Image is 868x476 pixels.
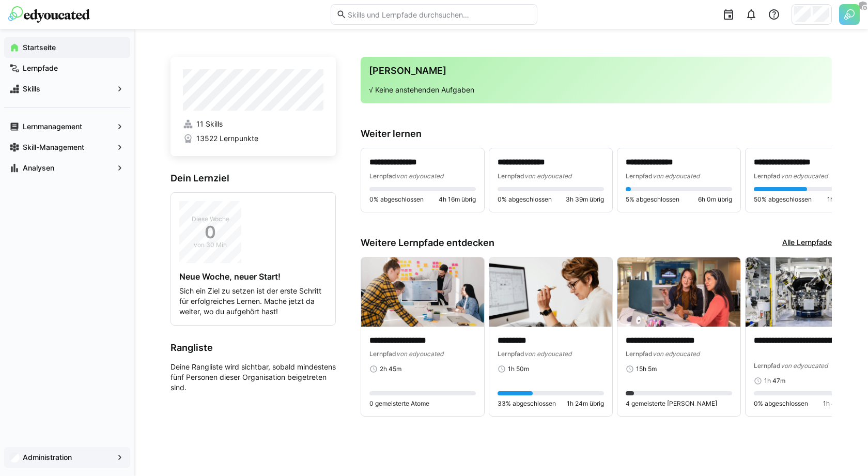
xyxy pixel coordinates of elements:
[196,133,258,144] span: 13522 Lernpunkte
[171,362,336,393] p: Deine Rangliste wird sichtbar, sobald mindestens fünf Personen dieser Organisation beigetreten sind.
[361,237,494,249] h3: Weitere Lernpfade entdecken
[626,350,653,358] span: Lernpfad
[347,10,532,19] input: Skills und Lernpfade durchsuchen…
[498,195,552,204] span: 0% abgeschlossen
[782,237,832,249] a: Alle Lernpfade
[524,350,571,358] span: von edyoucated
[566,195,604,204] span: 3h 39m übrig
[567,400,604,408] span: 1h 24m übrig
[396,350,443,358] span: von edyoucated
[827,195,860,204] span: 1h 2m übrig
[396,172,443,180] span: von edyoucated
[439,195,476,204] span: 4h 16m übrig
[617,257,740,327] img: image
[369,172,396,180] span: Lernpfad
[626,400,717,408] span: 4 gemeisterte [PERSON_NAME]
[498,350,524,358] span: Lernpfad
[380,365,401,373] span: 2h 45m
[653,172,700,180] span: von edyoucated
[171,173,336,184] h3: Dein Lernziel
[369,400,429,408] span: 0 gemeisterte Atome
[781,362,828,370] span: von edyoucated
[636,365,657,373] span: 15h 5m
[498,400,556,408] span: 33% abgeschlossen
[171,342,336,354] h3: Rangliste
[361,128,832,140] h3: Weiter lernen
[698,195,732,204] span: 6h 0m übrig
[823,400,860,408] span: 1h 47m übrig
[498,172,524,180] span: Lernpfad
[754,400,808,408] span: 0% abgeschlossen
[196,119,223,129] span: 11 Skills
[626,195,679,204] span: 5% abgeschlossen
[179,271,327,282] h4: Neue Woche, neuer Start!
[179,286,327,317] p: Sich ein Ziel zu setzen ist der erste Schritt für erfolgreiches Lernen. Mache jetzt da weiter, wo...
[369,85,824,95] p: √ Keine anstehenden Aufgaben
[754,172,781,180] span: Lernpfad
[489,257,612,327] img: image
[369,65,824,76] h3: [PERSON_NAME]
[361,257,484,327] img: image
[764,377,785,385] span: 1h 47m
[754,195,812,204] span: 50% abgeschlossen
[369,195,424,204] span: 0% abgeschlossen
[781,172,828,180] span: von edyoucated
[508,365,529,373] span: 1h 50m
[183,119,323,129] a: 11 Skills
[653,350,700,358] span: von edyoucated
[626,172,653,180] span: Lernpfad
[754,362,781,370] span: Lernpfad
[524,172,571,180] span: von edyoucated
[369,350,396,358] span: Lernpfad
